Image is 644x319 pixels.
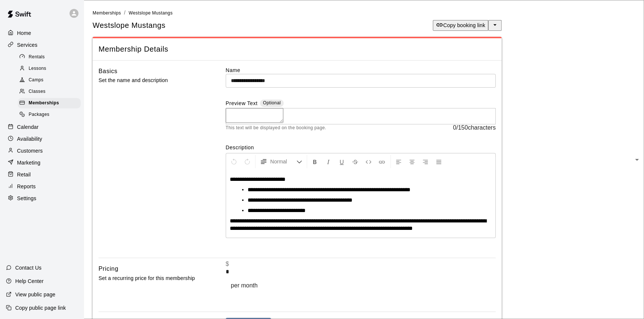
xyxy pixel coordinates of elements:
p: Help Center [15,277,44,285]
span: Camps [29,77,44,84]
span: Normal [270,158,296,165]
a: Memberships [18,98,84,109]
a: Services [6,39,78,51]
span: Rentals [29,53,45,61]
span: Lessons [29,65,46,72]
div: Camps [18,75,81,85]
a: Marketing [6,157,78,168]
a: Packages [18,109,84,121]
span: Westslope Mustangs [129,10,173,16]
button: Left Align [392,155,405,168]
span: Classes [29,88,45,95]
p: View public page [15,291,55,298]
p: Copy public page link [15,304,66,312]
button: Copy booking link [433,20,488,31]
button: Format Strikethrough [349,155,361,168]
h6: Basics [99,66,117,76]
p: Services [17,41,38,49]
button: Redo [241,155,254,168]
a: Settings [6,193,78,204]
a: Memberships [93,10,121,16]
a: Camps [18,75,84,86]
button: Justify Align [432,155,445,168]
button: Format Italics [322,155,335,168]
div: per month [226,279,513,294]
button: Format Underline [335,155,348,168]
span: Optional [263,100,281,105]
span: Packages [29,111,49,118]
label: Name [226,66,496,74]
span: This text will be displayed on the booking page. [226,124,326,132]
button: Insert Link [376,155,388,168]
p: Home [17,29,31,37]
h6: Pricing [99,264,118,274]
a: Retail [6,169,78,180]
p: Retail [17,171,31,178]
p: Customers [17,147,43,154]
span: Westslope Mustangs [93,21,165,29]
a: Calendar [6,121,78,133]
a: Home [6,27,78,39]
a: Reports [6,181,78,192]
a: Customers [6,145,78,156]
button: Undo [228,155,240,168]
label: Description [226,144,496,151]
span: Memberships [29,100,59,107]
p: Copy booking link [443,22,485,29]
p: Set the name and description [99,76,202,85]
div: Classes [18,87,81,97]
a: Lessons [18,63,84,74]
p: Set a recurring price for this membership [99,274,202,283]
a: Availability [6,133,78,144]
nav: breadcrumb [93,9,635,17]
div: Rentals [18,52,81,62]
span: Memberships [93,10,121,16]
p: Calendar [17,123,39,131]
a: Rentals [18,51,84,63]
p: Reports [17,183,36,190]
div: Memberships [18,98,81,108]
div: Packages [18,110,81,120]
button: Formatting Options [257,155,305,168]
label: Preview Text [226,100,258,108]
li: / [124,9,125,17]
p: $ [226,261,229,267]
p: Settings [17,195,36,202]
button: Center Align [406,155,418,168]
span: Membership Details [99,44,496,54]
button: Format Bold [309,155,321,168]
a: Classes [18,86,84,98]
p: Marketing [17,159,41,166]
div: split button [433,20,502,31]
div: Lessons [18,64,81,74]
button: select merge strategy [488,20,502,31]
button: Insert Code [362,155,375,168]
span: 0 / 150 characters [453,124,496,132]
p: Availability [17,135,42,143]
p: Contact Us [15,264,42,271]
button: Right Align [419,155,432,168]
